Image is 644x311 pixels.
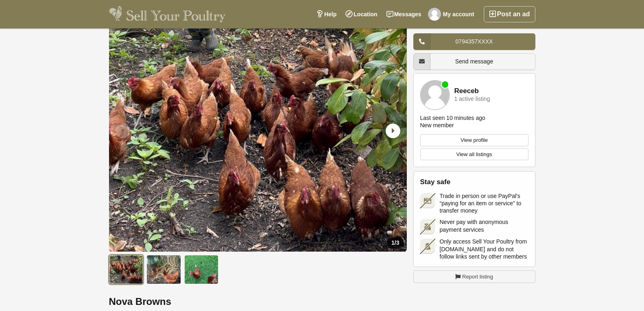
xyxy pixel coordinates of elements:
li: 1 / 3 [109,11,407,252]
a: Send message [413,53,535,70]
span: 1 [391,239,395,246]
a: Help [312,6,341,22]
span: Send message [455,58,493,65]
span: Only access Sell Your Poultry from [DOMAIN_NAME] and do not follow links sent by other members [440,238,528,260]
a: 0794357XXXX [413,33,535,50]
img: Sell Your Poultry [109,6,226,22]
a: Post an ad [484,6,535,22]
img: jawed ahmed [428,8,441,21]
a: Reeceb [454,87,479,95]
div: New member [420,122,454,129]
a: Location [341,6,382,22]
span: 0794357XXXX [456,38,493,45]
img: Nova Browns - 3 [184,255,219,284]
div: 1 active listing [454,96,490,102]
a: Messages [382,6,426,22]
img: Reeceb [420,80,450,109]
span: Report listing [462,273,493,281]
span: Never pay with anonymous payment services [440,218,528,233]
div: Previous slide [113,120,134,141]
a: View all listings [420,148,528,161]
div: Last seen 10 minutes ago [420,114,485,122]
img: Nova Browns - 1/3 [109,11,407,252]
img: Nova Browns - 2 [146,255,181,284]
div: / [387,237,403,248]
a: My account [426,6,479,22]
div: Next slide [382,120,403,141]
span: 3 [396,239,399,246]
div: Member is online [442,81,448,88]
h1: Nova Browns [109,296,407,307]
a: View profile [420,134,528,146]
span: Trade in person or use PayPal's “paying for an item or service” to transfer money [440,192,528,215]
h2: Stay safe [420,178,528,186]
img: Nova Browns - 1 [109,255,144,284]
a: Report listing [413,270,535,283]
